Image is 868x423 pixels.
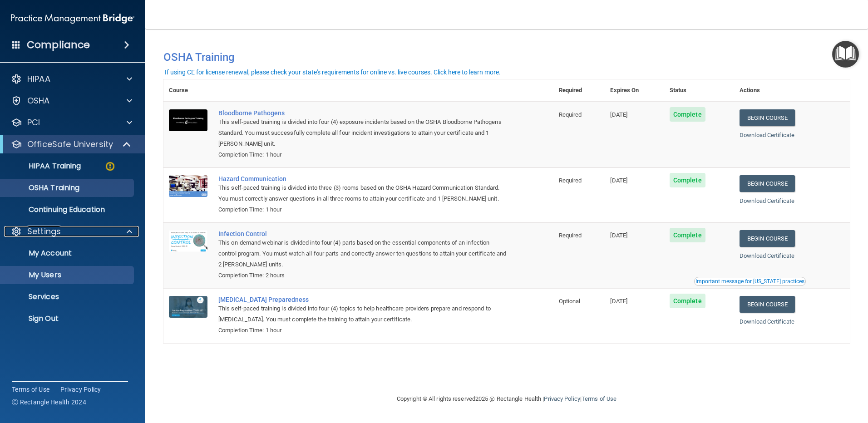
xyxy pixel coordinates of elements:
[559,298,581,305] span: Optional
[670,228,705,242] span: Complete
[12,385,49,394] a: Terms of Use
[610,232,627,239] span: [DATE]
[218,296,508,303] a: [MEDICAL_DATA] Preparedness
[6,183,79,192] p: OSHA Training
[11,74,132,84] a: HIPAA
[740,230,795,247] a: Begin Course
[6,162,81,171] p: HIPAA Training
[11,139,132,150] a: OfficeSafe University
[218,204,508,215] div: Completion Time: 1 hour
[740,197,794,204] a: Download Certificate
[559,232,582,239] span: Required
[27,139,113,150] p: OfficeSafe University
[12,398,86,407] span: Ⓒ Rectangle Health 2024
[6,271,130,280] p: My Users
[218,182,508,204] div: This self-paced training is divided into three (3) rooms based on the OSHA Hazard Communication S...
[582,395,616,402] a: Terms of Use
[218,230,508,237] a: Infection Control
[27,117,40,128] p: PCI
[6,205,130,214] p: Continuing Education
[544,395,580,402] a: Privacy Policy
[670,173,705,187] span: Complete
[11,117,132,128] a: PCI
[832,41,859,68] button: Open Resource Center
[163,51,850,64] h4: OSHA Training
[610,111,627,118] span: [DATE]
[605,79,664,102] th: Expires On
[165,69,501,75] div: If using CE for license renewal, please check your state's requirements for online vs. live cours...
[218,149,508,160] div: Completion Time: 1 hour
[694,277,806,286] button: Read this if you are a dental practitioner in the state of CA
[11,10,134,28] img: PMB logo
[27,39,90,51] h4: Compliance
[740,175,795,192] a: Begin Course
[11,95,132,106] a: OSHA
[695,279,804,284] div: Important message for [US_STATE] practices
[163,79,213,102] th: Course
[218,109,508,117] a: Bloodborne Pathogens
[27,226,61,237] p: Settings
[60,385,101,394] a: Privacy Policy
[6,314,130,323] p: Sign Out
[218,175,508,182] a: Hazard Communication
[218,303,508,325] div: This self-paced training is divided into four (4) topics to help healthcare providers prepare and...
[104,161,116,172] img: warning-circle.0cc9ac19.png
[218,117,508,149] div: This self-paced training is divided into four (4) exposure incidents based on the OSHA Bloodborne...
[740,132,794,138] a: Download Certificate
[610,298,627,305] span: [DATE]
[6,249,130,258] p: My Account
[218,237,508,270] div: This on-demand webinar is divided into four (4) parts based on the essential components of an inf...
[559,111,582,118] span: Required
[740,318,794,325] a: Download Certificate
[740,296,795,313] a: Begin Course
[670,107,705,122] span: Complete
[740,252,794,259] a: Download Certificate
[163,68,502,77] button: If using CE for license renewal, please check your state's requirements for online vs. live cours...
[553,79,605,102] th: Required
[27,95,50,106] p: OSHA
[670,294,705,308] span: Complete
[218,270,508,281] div: Completion Time: 2 hours
[27,74,50,84] p: HIPAA
[218,325,508,336] div: Completion Time: 1 hour
[6,292,130,301] p: Services
[610,177,627,184] span: [DATE]
[559,177,582,184] span: Required
[11,226,132,237] a: Settings
[734,79,850,102] th: Actions
[341,384,672,413] div: Copyright © All rights reserved 2025 @ Rectangle Health | |
[664,79,734,102] th: Status
[740,109,795,126] a: Begin Course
